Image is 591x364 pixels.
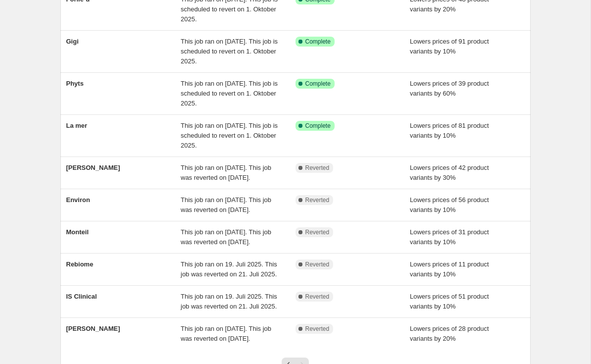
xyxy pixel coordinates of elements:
[410,228,489,246] span: Lowers prices of 31 product variants by 10%
[181,196,271,213] span: This job ran on [DATE]. This job was reverted on [DATE].
[181,122,278,149] span: This job ran on [DATE]. This job is scheduled to revert on 1. Oktober 2025.
[410,196,489,213] span: Lowers prices of 56 product variants by 10%
[66,228,89,236] span: Monteil
[181,325,271,342] span: This job ran on [DATE]. This job was reverted on [DATE].
[181,293,277,310] span: This job ran on 19. Juli 2025. This job was reverted on 21. Juli 2025.
[305,38,331,46] span: Complete
[181,80,278,107] span: This job ran on [DATE]. This job is scheduled to revert on 1. Oktober 2025.
[181,228,271,246] span: This job ran on [DATE]. This job was reverted on [DATE].
[181,38,278,65] span: This job ran on [DATE]. This job is scheduled to revert on 1. Oktober 2025.
[66,260,94,268] span: Rebiome
[66,325,120,332] span: [PERSON_NAME]
[410,38,489,55] span: Lowers prices of 91 product variants by 10%
[305,80,331,88] span: Complete
[66,293,97,300] span: IS Clinical
[181,260,277,278] span: This job ran on 19. Juli 2025. This job was reverted on 21. Juli 2025.
[410,325,489,342] span: Lowers prices of 28 product variants by 20%
[410,293,489,310] span: Lowers prices of 51 product variants by 10%
[66,80,84,87] span: Phyts
[410,260,489,278] span: Lowers prices of 11 product variants by 10%
[305,293,330,301] span: Reverted
[305,164,330,172] span: Reverted
[305,196,330,204] span: Reverted
[66,38,79,45] span: Gigi
[410,80,489,97] span: Lowers prices of 39 product variants by 60%
[305,260,330,268] span: Reverted
[410,164,489,181] span: Lowers prices of 42 product variants by 30%
[66,196,90,204] span: Environ
[66,122,88,129] span: La mer
[305,122,331,130] span: Complete
[181,164,271,181] span: This job ran on [DATE]. This job was reverted on [DATE].
[66,164,120,171] span: [PERSON_NAME]
[305,228,330,236] span: Reverted
[305,325,330,333] span: Reverted
[410,122,489,139] span: Lowers prices of 81 product variants by 10%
